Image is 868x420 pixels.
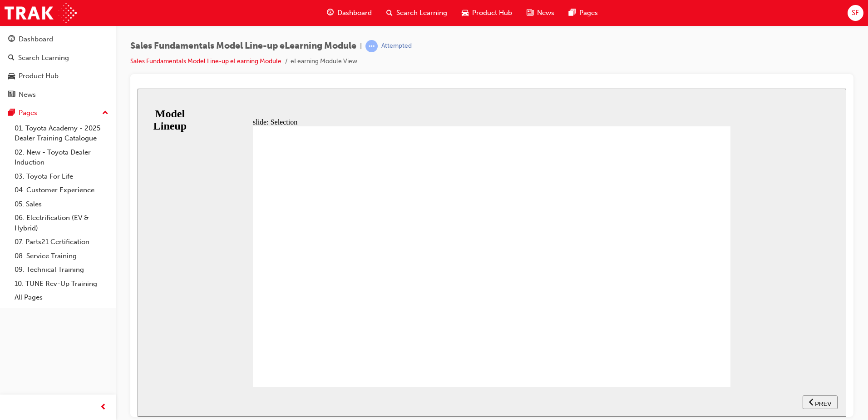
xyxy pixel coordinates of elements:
[852,8,859,18] span: SF
[677,312,694,319] span: PREV
[11,197,112,211] a: 05. Sales
[130,57,281,65] a: Sales Fundamentals Model Line-up eLearning Module
[19,108,37,118] div: Pages
[8,109,15,117] span: pages-icon
[8,72,15,80] span: car-icon
[11,211,112,235] a: 06. Electrification (EV & Hybrid)
[5,3,77,23] img: Trak
[8,91,15,99] span: news-icon
[4,105,112,121] button: Pages
[462,7,469,19] span: car-icon
[19,71,59,81] div: Product Hub
[381,42,412,50] div: Attempted
[11,277,112,291] a: 10. TUNE Rev-Up Training
[4,86,112,103] a: News
[102,107,108,119] span: up-icon
[4,31,112,48] a: Dashboard
[320,4,379,22] a: guage-iconDashboard
[472,8,512,18] span: Product Hub
[396,8,447,18] span: Search Learning
[454,4,519,22] a: car-iconProduct Hub
[11,183,112,197] a: 04. Customer Experience
[130,41,356,51] span: Sales Fundamentals Model Line-up eLearning Module
[11,170,112,184] a: 03. Toyota For Life
[848,5,863,21] button: SF
[4,50,112,66] a: Search Learning
[11,290,112,305] a: All Pages
[11,121,112,145] a: 01. Toyota Academy - 2025 Dealer Training Catalogue
[569,7,576,19] span: pages-icon
[8,35,15,44] span: guage-icon
[327,7,334,19] span: guage-icon
[100,402,107,413] span: prev-icon
[365,40,378,52] span: learningRecordVerb_ATTEMPT-icon
[665,299,700,328] nav: slide navigation
[4,29,112,105] button: DashboardSearch LearningProduct HubNews
[386,7,393,19] span: search-icon
[527,7,533,19] span: news-icon
[579,8,598,18] span: Pages
[360,41,362,51] span: |
[19,90,36,100] div: News
[11,263,112,277] a: 09. Technical Training
[4,68,112,85] a: Product Hub
[519,4,562,22] a: news-iconNews
[337,8,372,18] span: Dashboard
[11,145,112,170] a: 02. New - Toyota Dealer Induction
[8,54,15,62] span: search-icon
[537,8,554,18] span: News
[291,56,357,67] li: eLearning Module View
[11,235,112,249] a: 07. Parts21 Certification
[18,53,69,63] div: Search Learning
[19,34,53,45] div: Dashboard
[379,4,454,22] a: search-iconSearch Learning
[11,249,112,263] a: 08. Service Training
[665,307,700,320] button: previous
[562,4,605,22] a: pages-iconPages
